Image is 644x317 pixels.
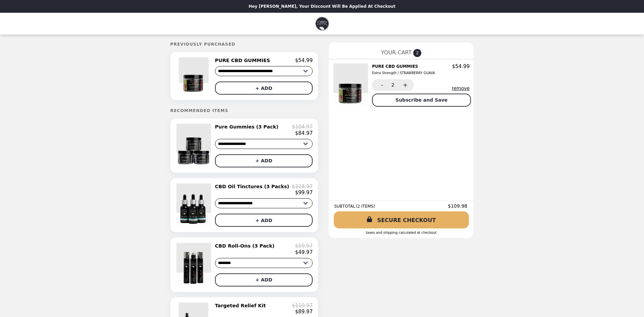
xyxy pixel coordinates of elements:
[170,42,318,47] h5: Previously Purchased
[215,243,277,249] h2: CBD Roll-Ons (3 Pack)
[215,214,313,227] button: + ADD
[292,124,313,130] p: $104.97
[295,190,313,196] p: $99.97
[372,70,435,76] div: Extra Strength / STRAWBERRY GUAVA
[215,303,268,309] h2: Targeted Relief Kit
[413,49,421,57] span: 2
[295,249,313,255] p: $49.97
[215,154,313,167] button: + ADD
[295,309,313,315] p: $89.97
[215,82,313,95] button: + ADD
[176,124,213,167] img: Pure Gummies (3 Pack)
[179,57,210,95] img: PURE CBD GUMMIES
[452,86,470,91] button: remove
[395,79,414,91] button: +
[356,204,375,209] span: ( 2 ITEMS )
[215,198,313,208] select: Select a product variant
[372,94,471,107] button: Subscribe and Save
[215,139,313,149] select: Select a product variant
[295,243,313,249] p: $59.97
[334,204,356,209] span: SUBTOTAL
[215,66,313,76] select: Select a product variant
[176,243,213,286] img: CBD Roll-Ons (3 Pack)
[381,49,412,56] span: YOUR CART
[215,57,273,63] h2: PURE CBD GUMMIES
[215,183,292,190] h2: CBD Oil Tinctures (3 Packs)
[334,211,469,228] a: SECURE CHECKOUT
[215,258,313,268] select: Select a product variant
[292,303,313,309] p: $110.97
[170,108,318,113] h5: Recommended Items
[448,203,468,209] span: $109.98
[295,130,313,136] p: $84.97
[372,79,390,91] button: -
[176,183,213,227] img: CBD Oil Tinctures (3 Packs)
[334,231,468,234] div: Taxes and Shipping calculated at checkout
[215,124,281,130] h2: Pure Gummies (3 Pack)
[333,63,370,107] img: PURE CBD GUMMIES
[295,57,313,63] p: $54.99
[292,183,313,190] p: $128.97
[215,273,313,286] button: + ADD
[391,82,394,88] span: 2
[372,63,438,76] h2: PURE CBD GUMMIES
[452,63,470,69] p: $54.99
[315,17,329,31] img: Brand Logo
[249,4,395,9] p: Hey [PERSON_NAME], your discount will be applied at checkout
